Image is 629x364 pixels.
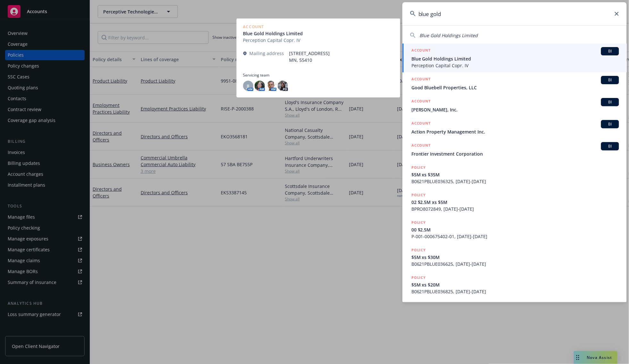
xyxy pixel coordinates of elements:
span: BI [604,99,617,105]
span: $5M xs $30M [411,254,619,261]
span: 00 $2.5M [411,226,619,233]
span: 02 $2.5M xs $5M [411,199,619,206]
a: ACCOUNTBIFrontier Investment Corporation [402,139,627,161]
h5: ACCOUNT [411,98,431,106]
span: BPRO8072849, [DATE]-[DATE] [411,206,619,212]
h5: POLICY [411,247,426,253]
span: BI [604,48,617,54]
a: POLICY00 $2.5MP-001-000675402-01, [DATE]-[DATE] [402,216,627,243]
span: B0621PBLUE036325, [DATE]-[DATE] [411,178,619,185]
span: BI [604,143,617,149]
span: $5M xs $20M [411,281,619,288]
h5: POLICY [411,274,426,281]
a: POLICY$5M xs $30MB0621PBLUE036625, [DATE]-[DATE] [402,243,627,271]
h5: ACCOUNT [411,120,431,128]
input: Search... [402,2,627,25]
h5: ACCOUNT [411,142,431,150]
span: Action Property Management Inc. [411,128,619,135]
a: POLICY02 $2.5M xs $5MBPRO8072849, [DATE]-[DATE] [402,188,627,216]
a: POLICY$5M xs $20MB0621PBLUE036825, [DATE]-[DATE] [402,271,627,298]
span: B0621PBLUE036825, [DATE]-[DATE] [411,288,619,295]
h5: POLICY [411,219,426,226]
a: ACCOUNTBIGood Bluebell Properties, LLC [402,72,627,94]
a: ACCOUNTBI[PERSON_NAME], Inc. [402,94,627,117]
span: Perception Capital Copr. IV [411,62,619,69]
span: P-001-000675402-01, [DATE]-[DATE] [411,233,619,240]
h5: POLICY [411,192,426,198]
span: Blue Gold Holdings Limited [420,32,478,38]
span: BI [604,121,617,127]
a: POLICY$5M xs $35MB0621PBLUE036325, [DATE]-[DATE] [402,161,627,188]
a: ACCOUNTBIBlue Gold Holdings LimitedPerception Capital Copr. IV [402,44,627,72]
h5: ACCOUNT [411,47,431,55]
h5: ACCOUNT [411,76,431,84]
a: ACCOUNTBIAction Property Management Inc. [402,117,627,139]
span: Blue Gold Holdings Limited [411,55,619,62]
h5: POLICY [411,164,426,171]
span: $5M xs $35M [411,171,619,178]
span: Good Bluebell Properties, LLC [411,84,619,91]
span: Frontier Investment Corporation [411,150,619,157]
span: BI [604,77,617,83]
span: [PERSON_NAME], Inc. [411,106,619,113]
span: B0621PBLUE036625, [DATE]-[DATE] [411,261,619,267]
